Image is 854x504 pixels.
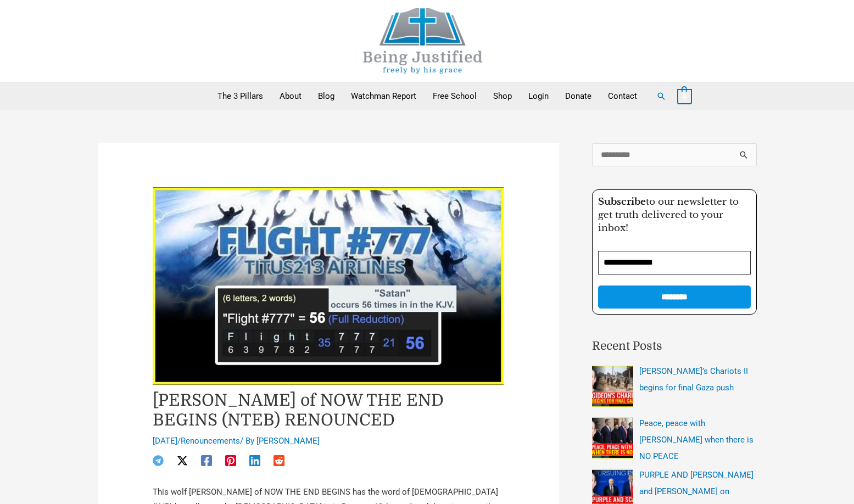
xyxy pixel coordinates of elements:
a: Watchman Report [343,82,425,110]
nav: Primary Site Navigation [209,82,645,110]
a: Free School [425,82,485,110]
div: / / By [153,435,504,447]
a: Facebook [201,455,212,466]
img: Being Justified [341,8,505,74]
input: Email Address * [598,251,751,275]
a: Linkedin [249,455,260,466]
span: 0 [683,92,686,100]
a: Telegram [153,455,164,466]
h2: Recent Posts [592,338,757,355]
a: View Shopping Cart, empty [677,91,692,101]
a: Search button [656,91,666,101]
a: Shop [485,82,520,110]
a: [PERSON_NAME] [256,436,320,446]
a: Pinterest [225,455,236,466]
a: Renouncements [181,436,240,446]
a: Reddit [273,455,284,466]
a: The 3 Pillars [209,82,271,110]
strong: Subscribe [598,196,646,208]
a: Blog [310,82,343,110]
a: About [271,82,310,110]
a: [PERSON_NAME]’s Chariots II begins for final Gaza push [639,366,748,393]
a: Contact [600,82,645,110]
a: Donate [557,82,600,110]
h1: [PERSON_NAME] of NOW THE END BEGINS (NTEB) RENOUNCED [153,390,504,430]
a: Peace, peace with [PERSON_NAME] when there is NO PEACE [639,418,753,461]
span: to our newsletter to get truth delivered to your inbox! [598,196,739,234]
span: [DATE] [153,436,177,446]
a: Login [520,82,557,110]
a: Twitter / X [177,455,188,466]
